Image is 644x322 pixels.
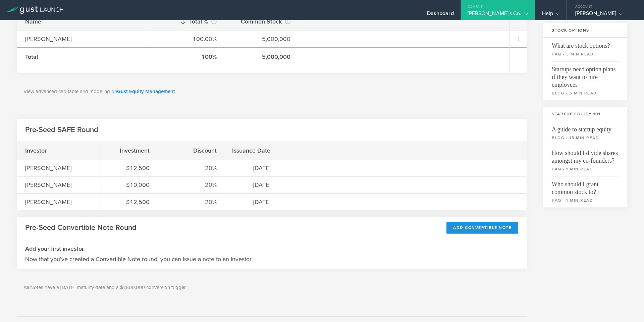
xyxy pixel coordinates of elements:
h3: Add your first investor. [25,244,518,253]
div: Dashboard [427,10,454,20]
div: Discount [166,146,217,155]
small: blog - 6 min read [552,90,619,96]
div: [DATE] [233,198,270,206]
div: Total [25,52,143,61]
div: 100.00% [160,35,217,43]
div: Name [25,17,143,26]
div: [DATE] [233,164,270,172]
div: [PERSON_NAME] [575,10,632,20]
span: Startups need option plans if they want to hire employees [552,61,619,89]
div: $12,500 [109,198,150,206]
div: 20% [166,164,217,172]
span: A guide to startup equity [552,121,619,133]
div: 20% [166,198,217,206]
div: 20% [166,180,217,189]
p: All Notes have a [DATE] maturity date and a $1,500,000 conversion trigger. [23,284,520,291]
div: 100% [160,52,217,61]
div: [DATE] [233,180,270,189]
a: What are stock options?faq - 3 min read [543,38,627,61]
a: Startups need option plans if they want to hire employeesblog - 6 min read [543,61,627,100]
a: A guide to startup equityblog - 15 min read [543,121,627,145]
div: [PERSON_NAME] [25,198,92,206]
div: $10,000 [109,180,150,189]
div: 5,000,000 [233,35,290,43]
h2: Pre-Seed SAFE Round [25,125,98,135]
div: [PERSON_NAME]'s Co. [468,10,528,20]
div: Investor [25,146,92,155]
p: View advanced cap table and modeling on [23,88,520,95]
a: How should I divide shares amongst my co-founders?faq - 1 min read [543,145,627,176]
h2: Pre-Seed Convertible Note Round [25,223,137,233]
small: blog - 15 min read [552,135,619,141]
div: [PERSON_NAME] [25,164,92,172]
h3: Startup Equity 101 [543,107,627,121]
div: 5,000,000 [233,52,290,61]
span: Who should I grant common stock to? [552,176,619,196]
div: Total % [160,17,217,26]
span: How should I divide shares amongst my co-founders? [552,145,619,165]
p: Now that you’ve created a Convertible Note round, you can issue a note to an investor. [25,255,518,264]
div: Help [542,10,560,20]
small: faq - 3 min read [552,51,619,57]
a: Who should I grant common stock to?faq - 1 min read [543,176,627,207]
div: Issuance Date [233,146,270,155]
div: Common Stock [233,17,290,26]
a: Gust Equity Management [117,88,175,94]
small: faq - 1 min read [552,166,619,172]
small: faq - 1 min read [552,197,619,203]
h3: Stock Options [543,23,627,38]
span: What are stock options? [552,38,619,50]
div: Investment [109,146,150,155]
div: [PERSON_NAME] [25,180,92,189]
div: [PERSON_NAME] [25,35,143,43]
div: Add Convertible Note [446,222,518,234]
div: $12,500 [109,164,150,172]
